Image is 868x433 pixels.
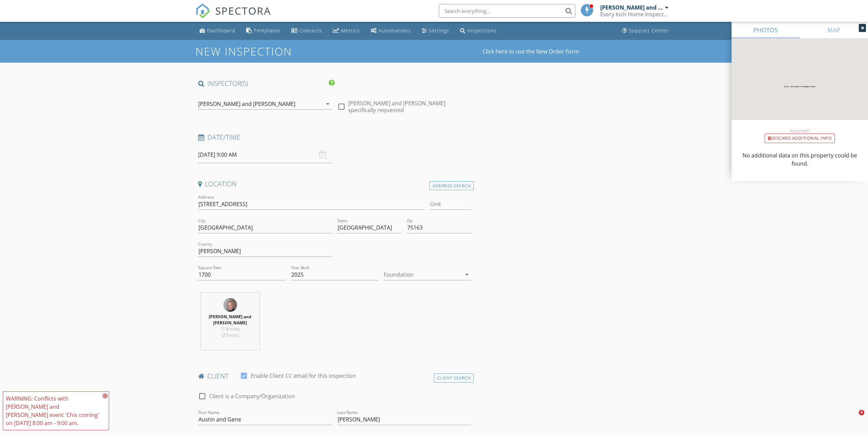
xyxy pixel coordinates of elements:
a: Automations (Basic) [368,25,414,37]
div: Discard Additional info [765,134,835,143]
div: Templates [254,27,280,34]
a: Metrics [330,25,363,37]
span: (2 hours) [222,332,238,338]
div: Dashboard [207,27,235,34]
div: Incorrect? [732,128,868,134]
a: Contacts [289,25,325,37]
div: Automations [379,27,411,34]
a: Templates [244,25,283,37]
a: SPECTORA [195,9,271,24]
p: No additional data on this property could be found. [740,151,860,168]
div: WARNING: Conflicts with [PERSON_NAME] and [PERSON_NAME] event 'Chis coming' on [DATE] 8:00 am - 9... [6,395,101,427]
img: this_one.jpg [223,298,237,312]
i: arrow_drop_down [324,100,332,108]
div: Contacts [299,27,322,34]
a: Settings [419,25,452,37]
i: arrow_drop_down [463,270,471,279]
div: Every Inch Home Inspection LLC [600,11,668,18]
div: Client Search [434,373,474,383]
a: Inspections [457,25,500,37]
label: Enable Client CC email for this inspection [251,372,356,379]
h4: INSPECTOR(S) [198,79,335,88]
div: [PERSON_NAME] and [PERSON_NAME] [600,4,663,11]
div: Metrics [341,27,360,34]
img: The Best Home Inspection Software - Spectora [195,3,210,18]
div: [PERSON_NAME] and [PERSON_NAME] [198,101,295,107]
h4: Location [198,180,471,188]
img: streetview [732,38,868,136]
input: Search everything... [439,4,575,18]
div: Address Search [429,181,474,190]
a: Support Center [619,25,672,37]
div: Settings [429,27,449,34]
span: 71.8 miles [220,326,240,332]
div: Inspections [467,27,497,34]
a: MAP [800,22,868,38]
label: [PERSON_NAME] and [PERSON_NAME] specifically requested [348,100,471,113]
span: 8 [859,410,864,415]
a: Click here to use the New Order Form [483,49,579,54]
h1: New Inspection [195,45,347,57]
h4: client [198,372,471,381]
strong: [PERSON_NAME] and [PERSON_NAME] [209,314,251,326]
label: Client is a Company/Organization [209,393,295,400]
a: Dashboard [197,25,238,37]
input: Select date [198,146,332,163]
h4: Date/Time [198,133,471,142]
a: PHOTOS [732,22,800,38]
span: SPECTORA [215,3,271,18]
iframe: Intercom live chat [845,410,861,426]
div: Support Center [629,27,669,34]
